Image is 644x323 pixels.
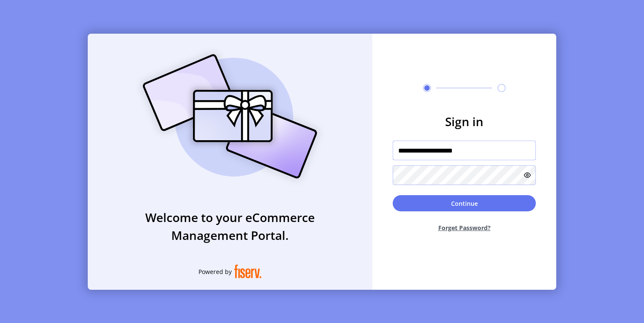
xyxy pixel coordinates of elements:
[393,216,536,239] button: Forget Password?
[198,267,232,276] span: Powered by
[88,208,372,244] h3: Welcome to your eCommerce Management Portal.
[393,112,536,130] h3: Sign in
[130,45,330,188] img: card_Illustration.svg
[393,195,536,211] button: Continue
